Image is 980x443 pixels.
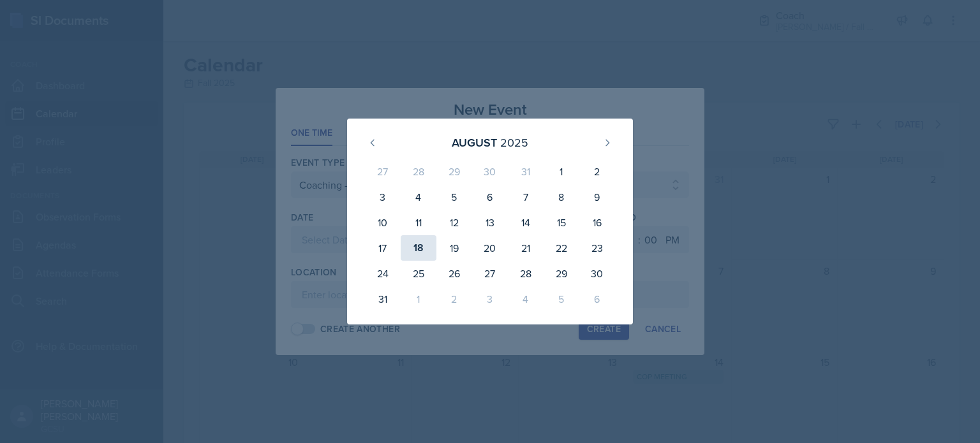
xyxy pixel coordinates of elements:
[579,184,615,210] div: 9
[544,159,579,184] div: 1
[472,210,508,235] div: 13
[365,235,401,261] div: 17
[579,210,615,235] div: 16
[436,210,472,235] div: 12
[579,286,615,312] div: 6
[365,184,401,210] div: 3
[472,286,508,312] div: 3
[436,286,472,312] div: 2
[544,261,579,286] div: 29
[544,235,579,261] div: 22
[544,184,579,210] div: 8
[472,184,508,210] div: 6
[401,210,436,235] div: 11
[579,235,615,261] div: 23
[365,286,401,312] div: 31
[508,235,544,261] div: 21
[508,159,544,184] div: 31
[579,261,615,286] div: 30
[401,261,436,286] div: 25
[579,159,615,184] div: 2
[472,261,508,286] div: 27
[365,159,401,184] div: 27
[508,286,544,312] div: 4
[365,210,401,235] div: 10
[401,159,436,184] div: 28
[452,134,497,151] div: August
[436,235,472,261] div: 19
[508,184,544,210] div: 7
[436,184,472,210] div: 5
[436,159,472,184] div: 29
[365,261,401,286] div: 24
[500,134,528,151] div: 2025
[401,235,436,261] div: 18
[436,261,472,286] div: 26
[544,210,579,235] div: 15
[508,261,544,286] div: 28
[472,235,508,261] div: 20
[472,159,508,184] div: 30
[401,184,436,210] div: 4
[401,286,436,312] div: 1
[544,286,579,312] div: 5
[508,210,544,235] div: 14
